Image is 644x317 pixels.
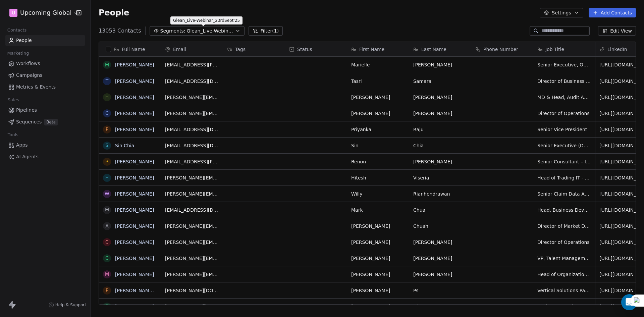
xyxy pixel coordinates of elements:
[5,116,85,127] a: SequencesBeta
[115,256,154,261] a: [PERSON_NAME]
[351,303,405,310] span: [PERSON_NAME]
[115,78,154,84] a: [PERSON_NAME]
[161,42,223,56] div: Email
[165,142,219,149] span: [EMAIL_ADDRESS][DOMAIN_NAME]
[106,126,108,133] div: P
[115,207,154,213] a: [PERSON_NAME]
[413,223,467,229] span: Chuah
[106,77,109,85] div: T
[115,191,154,197] a: [PERSON_NAME]
[533,42,595,56] div: Job Title
[413,158,467,165] span: [PERSON_NAME]
[223,42,285,56] div: Tags
[160,28,185,35] span: Segments:
[106,142,109,149] div: S
[537,110,591,117] span: Director of Operations
[537,126,591,133] span: Senior Vice President
[99,42,161,56] div: Full Name
[105,271,109,278] div: M
[471,42,533,56] div: Phone Number
[351,61,405,68] span: Marielle
[8,7,71,18] button: UUpcoming Global
[49,302,86,308] a: Help & Support
[99,8,129,18] span: People
[537,223,591,229] span: Director of Market Development
[285,42,347,56] div: Status
[351,78,405,85] span: Tasri
[5,140,85,151] a: Apps
[105,255,109,262] div: C
[16,60,40,67] span: Workflows
[122,46,145,53] span: Full Name
[115,240,154,245] a: [PERSON_NAME]
[115,175,154,180] a: [PERSON_NAME]
[598,26,636,36] button: Edit View
[165,207,219,213] span: [EMAIL_ADDRESS][DOMAIN_NAME]
[115,143,134,148] a: Sin Chia
[105,110,109,117] div: C
[115,95,154,100] a: [PERSON_NAME]
[105,61,109,68] div: M
[413,191,467,197] span: Rianhendrawan
[351,239,405,246] span: [PERSON_NAME]
[16,37,32,44] span: People
[249,26,283,36] button: Filter(1)
[165,126,219,133] span: [EMAIL_ADDRESS][DOMAIN_NAME]
[537,191,591,197] span: Senior Claim Data Analyst
[537,174,591,181] span: Head of Trading IT - [GEOGRAPHIC_DATA]
[545,46,564,53] span: Job Title
[409,42,471,56] div: Last Name
[105,222,109,229] div: A
[421,46,446,53] span: Last Name
[165,271,219,278] span: [PERSON_NAME][EMAIL_ADDRESS][DOMAIN_NAME]
[16,72,42,79] span: Campaigns
[537,94,591,101] span: MD & Head, Audit Analytics, Group Audit
[16,142,28,149] span: Apps
[413,174,467,181] span: Viseria
[351,287,405,294] span: [PERSON_NAME]
[351,255,405,262] span: [PERSON_NAME]
[165,158,219,165] span: [EMAIL_ADDRESS][PERSON_NAME][DOMAIN_NAME]
[44,119,58,125] span: Beta
[165,94,219,101] span: [PERSON_NAME][EMAIL_ADDRESS][DOMAIN_NAME]
[105,303,109,310] div: B
[537,78,591,85] span: Director of Business Development
[4,48,32,58] span: Marketing
[165,255,219,262] span: [PERSON_NAME][EMAIL_ADDRESS][DOMAIN_NAME]
[99,27,141,35] span: 13053 Contacts
[115,111,154,116] a: [PERSON_NAME]
[105,239,109,246] div: C
[106,287,108,294] div: P
[115,127,154,132] a: [PERSON_NAME]
[537,142,591,149] span: Senior Executive (Data Analyst)
[351,126,405,133] span: Priyanka
[105,158,109,165] div: R
[105,190,109,197] div: W
[165,78,219,85] span: [EMAIL_ADDRESS][DOMAIN_NAME]
[115,304,154,309] a: [PERSON_NAME]
[589,8,636,17] button: Add Contacts
[165,223,219,229] span: [PERSON_NAME][EMAIL_ADDRESS][DOMAIN_NAME]
[351,110,405,117] span: [PERSON_NAME]
[5,130,21,140] span: Tools
[55,302,86,308] span: Help & Support
[537,207,591,213] span: Head, Business Development
[607,46,627,53] span: LinkedIn
[413,271,467,278] span: [PERSON_NAME]
[413,110,467,117] span: [PERSON_NAME]
[413,255,467,262] span: [PERSON_NAME]
[165,191,219,197] span: [PERSON_NAME][EMAIL_ADDRESS][DOMAIN_NAME]
[165,61,219,68] span: [EMAIL_ADDRESS][PERSON_NAME][DOMAIN_NAME]
[413,287,467,294] span: Ps
[537,158,591,165] span: Senior Consultant – IT Security
[165,110,219,117] span: [PERSON_NAME][EMAIL_ADDRESS][PERSON_NAME][DOMAIN_NAME]
[16,84,56,91] span: Metrics & Events
[351,207,405,213] span: Mark
[16,153,39,160] span: AI Agents
[359,46,384,53] span: First Name
[187,28,234,35] span: Glean_Live-Webinar_23rdSept'25
[347,42,409,56] div: First Name
[413,126,467,133] span: Raju
[537,61,591,68] span: Senior Executive, Operations, Vessel Operations
[165,239,219,246] span: [PERSON_NAME][EMAIL_ADDRESS][DOMAIN_NAME]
